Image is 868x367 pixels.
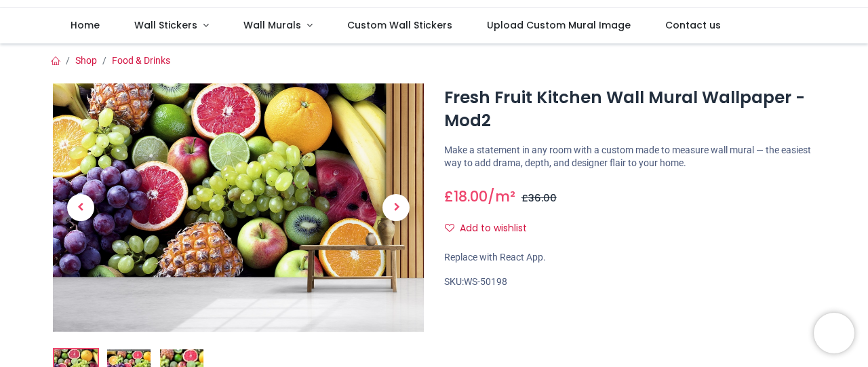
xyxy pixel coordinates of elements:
div: Replace with React App. [444,251,815,265]
h1: Fresh Fruit Kitchen Wall Mural Wallpaper - Mod2 [444,86,815,133]
span: 36.00 [528,191,557,205]
button: Add to wishlistAdd to wishlist [444,217,538,240]
i: Add to wishlist [445,223,454,233]
span: WS-50198 [464,276,507,287]
iframe: Brevo live chat [814,313,854,353]
span: Next [382,194,410,221]
span: Upload Custom Mural Image [487,18,631,32]
span: Wall Murals [243,18,301,32]
span: Previous [67,194,94,221]
a: Shop [75,55,97,66]
span: £ [444,187,488,206]
span: Wall Stickers [134,18,197,32]
span: Contact us [665,18,721,32]
img: Fresh Fruit Kitchen Wall Mural Wallpaper - Mod2 [53,83,424,332]
a: Next [368,121,424,294]
p: Make a statement in any room with a custom made to measure wall mural — the easiest way to add dr... [444,144,815,170]
span: Custom Wall Stickers [347,18,452,32]
a: Wall Stickers [117,8,226,43]
span: 18.00 [454,187,488,206]
a: Previous [53,121,108,294]
a: Food & Drinks [112,55,170,66]
div: SKU: [444,275,815,289]
span: Home [71,18,100,32]
span: /m² [488,187,515,206]
a: Wall Murals [226,8,330,43]
span: £ [521,191,557,205]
